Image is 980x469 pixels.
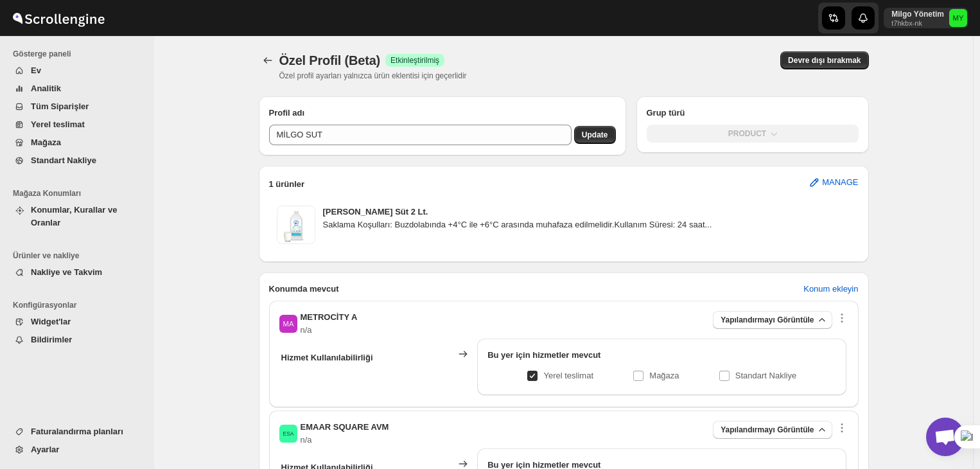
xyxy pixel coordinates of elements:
[582,130,608,140] span: Update
[649,369,679,382] p: Mağaza
[279,53,381,67] span: Özel Profil (Beta)
[31,137,61,147] span: Mağaza
[8,80,146,98] button: Analitik
[8,263,146,281] button: Nakliye ve Takvim
[31,427,123,436] span: Faturalandırma planları
[13,300,148,310] span: Konfigürasyonlar
[8,423,146,441] button: Faturalandırma planları
[735,369,796,382] p: Standart Nakliye
[884,8,968,28] button: User menu
[8,331,146,349] button: Bildirimler
[390,55,439,66] span: Etkinleştirilmiş
[780,51,868,69] button: Devre dışı bırakmak
[31,317,71,326] span: Widget'lar
[279,315,297,333] span: METROCİTY A
[8,98,146,116] button: Tüm Siparişler
[283,430,293,437] text: ESA
[800,172,866,193] button: MANAGE
[8,313,146,331] button: Widget'lar
[647,107,859,119] h2: Grup türü
[788,55,861,66] span: Devre dışı bırakmak
[323,218,851,231] div: Saklama Koşulları: Buzdolabında +4°C ile +6°C arasında muhafaza edilmelidir.Kullanım Süresi: 24 s...
[323,206,851,218] h3: [PERSON_NAME] Süt 2 Lt.
[953,14,964,22] text: MY
[269,107,616,119] h2: Profil adı
[13,188,148,199] span: Mağaza Konumları
[279,71,616,81] p: Özel profil ayarları yalnızca ürün eklentisi için geçerlidir
[31,205,117,227] span: Konumlar, Kurallar ve Oranlar
[8,441,146,459] button: Ayarlar
[487,349,836,362] div: Bu yer için hizmetler mevcut
[8,62,146,80] button: Ev
[301,324,358,337] p: n/a
[10,2,107,34] img: ScrollEngine
[891,9,944,19] p: Milgo Yönetim
[543,369,593,382] p: Yerel teslimat
[949,9,967,27] span: Milgo Yönetim
[574,126,616,144] button: Update
[279,425,297,443] span: EMAAR SQUARE AVM
[13,251,148,261] span: Ürünler ve nakliye
[721,315,814,325] span: Yapılandırmayı Görüntüle
[301,422,389,432] span: EMAAR SQUARE AVM
[713,421,832,439] button: Yapılandırmayı Görüntüle
[31,66,41,75] span: Ev
[31,102,89,111] span: Tüm Siparişler
[822,176,858,189] span: MANAGE
[269,125,572,145] input: Profil adı
[713,311,832,329] button: Yapılandırmayı Görüntüle
[301,312,358,322] span: METROCİTY A
[796,279,866,299] button: Konum ekleyin
[31,119,85,129] span: Yerel teslimat
[31,445,59,454] span: Ayarlar
[283,320,293,328] text: MA
[31,335,72,344] span: Bildirimler
[8,201,146,232] button: Konumlar, Kurallar ve Oranlar
[31,155,96,165] span: Standart Nakliye
[891,19,944,27] p: t7hkbx-nk
[13,49,148,59] span: Gösterge paneli
[803,283,858,296] span: Konum ekleyin
[281,338,450,396] th: Hizmet Kullanılabilirliği
[31,267,102,277] span: Nakliye ve Takvim
[269,178,305,191] h2: 1 ürünler
[31,84,61,93] span: Analitik
[721,425,814,435] span: Yapılandırmayı Görüntüle
[301,434,389,447] p: n/a
[269,283,339,296] h2: Konumda mevcut
[259,51,277,69] button: Back
[926,418,965,456] div: Açık sohbet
